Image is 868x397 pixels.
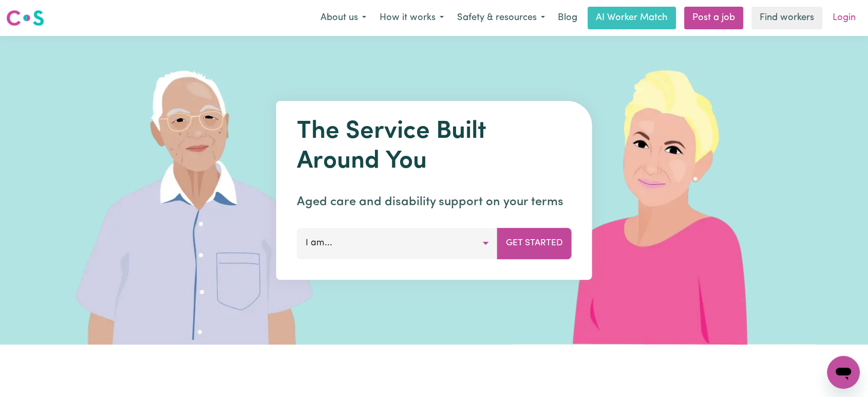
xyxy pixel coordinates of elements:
[6,6,44,30] a: Careseekers logo
[684,7,743,29] a: Post a job
[751,7,822,29] a: Find workers
[373,7,450,29] button: How it works
[826,7,862,29] a: Login
[450,7,552,29] button: Safety & resources
[497,228,572,259] button: Get Started
[297,228,498,259] button: I am...
[588,7,676,29] a: AI Worker Match
[297,193,572,211] p: Aged care and disability support on your terms
[314,7,373,29] button: About us
[297,117,572,176] h1: The Service Built Around You
[6,9,44,27] img: Careseekers logo
[827,356,860,389] iframe: Button to launch messaging window
[552,7,583,29] a: Blog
